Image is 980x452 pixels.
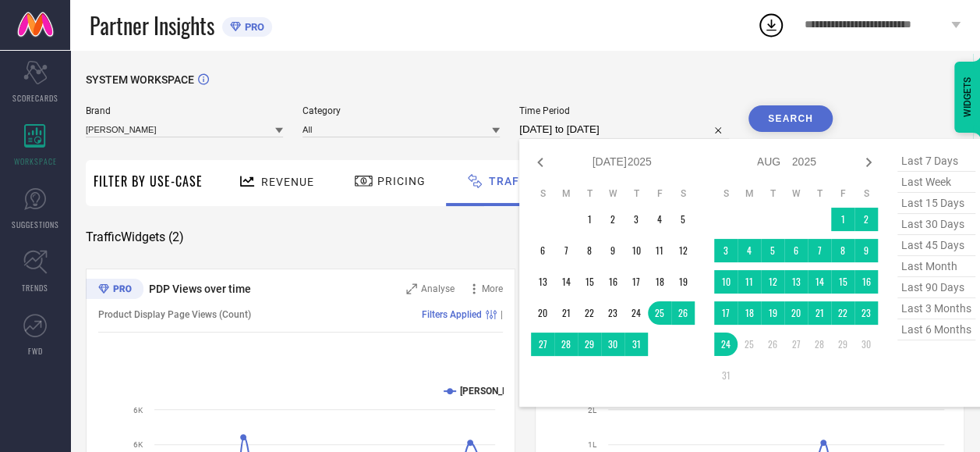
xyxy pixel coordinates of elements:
[831,208,854,231] td: Fri Aug 01 2025
[897,256,975,277] span: last month
[501,309,503,320] span: |
[671,301,695,325] td: Sat Jul 26 2025
[784,333,808,356] td: Wed Aug 27 2025
[761,239,784,262] td: Tue Aug 05 2025
[648,208,671,231] td: Fri Jul 04 2025
[648,187,671,200] th: Friday
[422,309,482,320] span: Filters Applied
[648,270,671,294] td: Fri Jul 18 2025
[601,187,624,200] th: Wednesday
[761,270,784,294] td: Tue Aug 12 2025
[738,301,761,325] td: Mon Aug 18 2025
[648,239,671,262] td: Fri Jul 11 2025
[12,92,58,104] span: SCORECARDS
[671,208,695,231] td: Sat Jul 05 2025
[714,333,738,356] td: Sun Aug 24 2025
[757,11,785,39] div: Open download list
[831,301,854,325] td: Fri Aug 22 2025
[624,270,648,294] td: Thu Jul 17 2025
[601,333,624,356] td: Wed Jul 30 2025
[588,406,597,415] text: 2L
[854,208,878,231] td: Sat Aug 02 2025
[897,214,975,235] span: last 30 days
[671,239,695,262] td: Sat Jul 12 2025
[519,105,729,116] span: Time Period
[133,406,143,415] text: 6K
[714,364,738,387] td: Sun Aug 31 2025
[738,270,761,294] td: Mon Aug 11 2025
[854,187,878,200] th: Saturday
[624,187,648,200] th: Thursday
[784,270,808,294] td: Wed Aug 13 2025
[531,153,550,172] div: Previous month
[897,172,975,193] span: last week
[554,187,578,200] th: Monday
[859,153,878,172] div: Next month
[738,239,761,262] td: Mon Aug 04 2025
[90,9,214,41] span: Partner Insights
[761,301,784,325] td: Tue Aug 19 2025
[854,239,878,262] td: Sat Aug 09 2025
[831,333,854,356] td: Fri Aug 29 2025
[808,239,831,262] td: Thu Aug 07 2025
[531,239,554,262] td: Sun Jul 06 2025
[624,333,648,356] td: Thu Jul 31 2025
[578,208,601,231] td: Tue Jul 01 2025
[12,219,59,230] span: SUGGESTIONS
[460,386,531,397] text: [PERSON_NAME]
[86,230,184,245] span: Traffic Widgets ( 2 )
[601,270,624,294] td: Wed Jul 16 2025
[808,187,831,200] th: Thursday
[784,239,808,262] td: Wed Aug 06 2025
[854,301,878,325] td: Sat Aug 23 2025
[897,319,975,340] span: last 6 months
[671,270,695,294] td: Sat Jul 19 2025
[588,440,597,449] text: 1L
[531,301,554,325] td: Sun Jul 20 2025
[531,270,554,294] td: Sun Jul 13 2025
[98,309,251,320] span: Product Display Page Views (Count)
[531,187,554,200] th: Sunday
[377,175,426,187] span: Pricing
[554,333,578,356] td: Mon Jul 28 2025
[241,21,264,33] span: PRO
[897,235,975,256] span: last 45 days
[14,155,57,167] span: WORKSPACE
[897,193,975,214] span: last 15 days
[519,120,729,139] input: Select time period
[761,333,784,356] td: Tue Aug 26 2025
[149,283,251,295] span: PDP Views over time
[784,301,808,325] td: Wed Aug 20 2025
[714,301,738,325] td: Sun Aug 17 2025
[897,298,975,319] span: last 3 months
[482,283,503,294] span: More
[554,239,578,262] td: Mon Jul 07 2025
[86,73,194,86] span: SYSTEM WORKSPACE
[578,333,601,356] td: Tue Jul 29 2025
[808,270,831,294] td: Thu Aug 14 2025
[86,279,143,302] div: Premium
[554,301,578,325] td: Mon Jul 21 2025
[831,270,854,294] td: Fri Aug 15 2025
[421,283,455,294] span: Analyse
[714,270,738,294] td: Sun Aug 10 2025
[624,301,648,325] td: Thu Jul 24 2025
[808,333,831,356] td: Thu Aug 28 2025
[738,187,761,200] th: Monday
[714,187,738,200] th: Sunday
[601,239,624,262] td: Wed Jul 09 2025
[554,270,578,294] td: Mon Jul 14 2025
[671,187,695,200] th: Saturday
[648,301,671,325] td: Fri Jul 25 2025
[624,208,648,231] td: Thu Jul 03 2025
[784,187,808,200] th: Wednesday
[578,239,601,262] td: Tue Jul 08 2025
[748,105,833,132] button: Search
[714,239,738,262] td: Sun Aug 03 2025
[578,301,601,325] td: Tue Jul 22 2025
[22,282,48,294] span: TRENDS
[624,239,648,262] td: Thu Jul 10 2025
[406,283,417,294] svg: Zoom
[578,187,601,200] th: Tuesday
[94,172,203,190] span: Filter By Use-Case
